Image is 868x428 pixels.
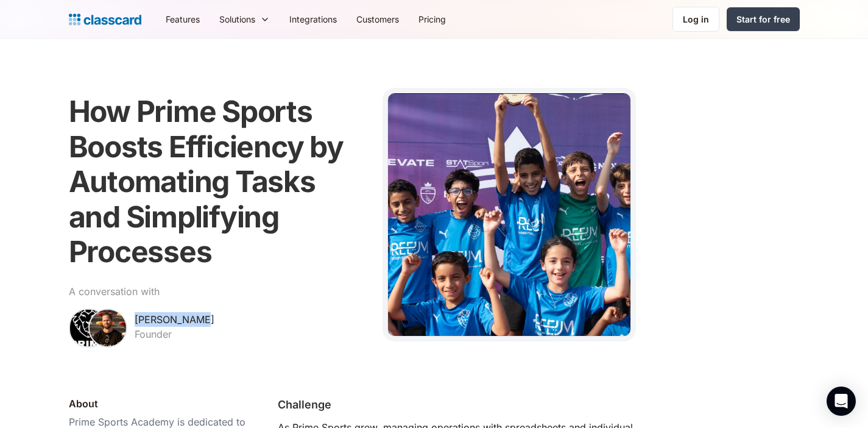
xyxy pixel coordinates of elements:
[347,5,409,33] a: Customers
[683,13,709,26] div: Log in
[69,11,141,28] a: home
[278,396,331,413] h2: Challenge
[135,327,172,341] div: Founder
[736,13,790,26] div: Start for free
[210,5,280,33] div: Solutions
[409,5,456,33] a: Pricing
[135,312,214,327] div: [PERSON_NAME]
[672,7,719,32] a: Log in
[156,5,210,33] a: Features
[69,94,368,269] h1: How Prime Sports Boosts Efficiency by Automating Tasks and Simplifying Processes
[69,284,160,299] div: A conversation with
[827,387,856,416] div: Open Intercom Messenger
[69,396,98,411] div: About
[280,5,347,33] a: Integrations
[219,13,255,26] div: Solutions
[727,7,800,31] a: Start for free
